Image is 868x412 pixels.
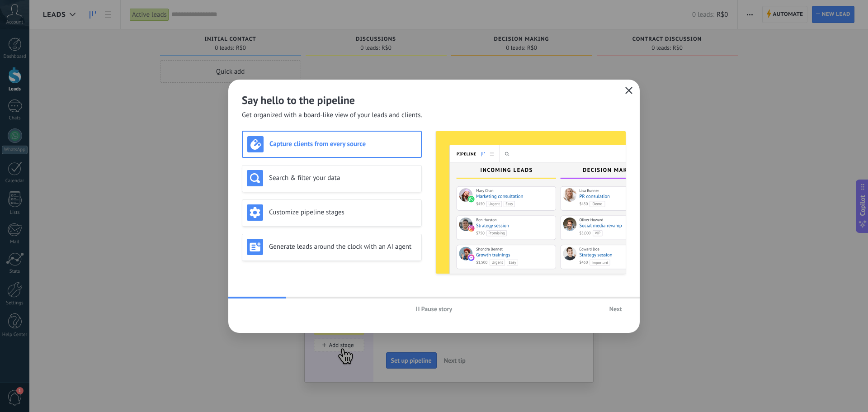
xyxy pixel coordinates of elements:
span: Next [609,306,622,312]
h3: Search & filter your data [269,174,417,182]
h3: Capture clients from every source [269,140,416,148]
span: Get organized with a board-like view of your leads and clients. [242,111,422,120]
button: Next [605,302,626,316]
h2: Say hello to the pipeline [242,93,626,107]
h3: Generate leads around the clock with an AI agent [269,242,417,251]
h3: Customize pipeline stages [269,208,417,217]
span: Pause story [421,306,453,312]
button: Pause story [412,302,457,316]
